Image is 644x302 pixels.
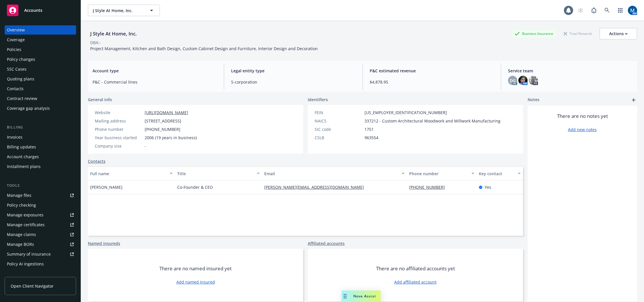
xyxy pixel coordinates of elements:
[88,158,105,164] a: Contacts
[5,55,76,64] a: Policy changes
[5,259,76,269] a: Policy AI ingestions
[601,5,613,16] a: Search
[145,143,146,149] span: -
[95,118,142,124] div: Mailing address
[370,68,494,74] span: P&C estimated revenue
[7,220,45,229] div: Manage certificates
[176,279,215,285] a: Add named insured
[7,104,50,113] div: Coverage gap analysis
[5,183,76,188] div: Tools
[7,240,34,249] div: Manage BORs
[5,2,76,18] a: Accounts
[7,74,34,84] div: Quoting plans
[7,55,35,64] div: Policy changes
[7,191,31,200] div: Manage files
[341,290,381,302] button: Nova Assist
[308,240,345,246] a: Affiliated accounts
[7,230,36,239] div: Manage claims
[7,133,22,142] div: Invoices
[24,8,42,13] span: Accounts
[88,240,120,246] a: Named insureds
[177,184,213,190] span: Co-Founder & CEO
[370,79,494,85] span: $4,878.95
[600,28,637,39] button: Actions
[5,84,76,93] a: Contacts
[145,110,188,115] a: [URL][DOMAIN_NAME]
[7,259,44,269] div: Policy AI ingestions
[92,68,217,74] span: Account type
[5,65,76,74] a: SSC Cases
[5,124,76,130] div: Billing
[365,110,447,116] span: [US_EMPLOYER_IDENTIFICATION_NUMBER]
[95,143,142,149] div: Company size
[231,68,356,74] span: Legal entity type
[409,184,450,190] a: [PHONE_NUMBER]
[5,74,76,84] a: Quoting plans
[88,167,175,180] button: Full name
[5,25,76,35] a: Overview
[7,162,41,171] div: Installment plans
[5,201,76,210] a: Policy checking
[7,94,37,103] div: Contract review
[557,113,608,120] span: There are no notes yet
[485,184,491,190] span: Yes
[588,5,600,16] a: Report a Bug
[409,171,468,177] div: Phone number
[5,133,76,142] a: Invoices
[407,167,477,180] button: Phone number
[7,45,21,54] div: Policies
[88,97,112,103] span: General info
[7,35,25,44] div: Coverage
[95,135,142,141] div: Year business started
[628,6,637,15] img: photo
[7,142,36,152] div: Billing updates
[5,152,76,161] a: Account charges
[5,250,76,259] a: Summary of insurance
[11,283,54,289] span: Open Client Navigator
[95,110,142,116] div: Website
[90,171,166,177] div: Full name
[5,240,76,249] a: Manage BORs
[90,39,101,46] div: DBA: -
[93,7,143,14] span: J Style At Home, Inc.
[159,265,232,272] span: There are no named insured yet
[7,152,39,161] div: Account charges
[315,126,362,132] div: SIC code
[365,118,501,124] span: 337212 - Custom Architectural Woodwork and Millwork Manufacturing
[615,5,626,16] a: Switch app
[231,79,356,85] span: S-corporation
[7,210,44,220] div: Manage exposures
[5,104,76,113] a: Coverage gap analysis
[92,79,217,85] span: P&C - Commercial lines
[7,250,51,259] div: Summary of insurance
[365,126,374,132] span: 1751
[264,171,398,177] div: Email
[262,167,407,180] button: Email
[529,76,538,85] img: photo
[175,167,262,180] button: Title
[5,45,76,54] a: Policies
[512,30,556,37] div: Business Insurance
[145,126,180,132] span: [PHONE_NUMBER]
[5,230,76,239] a: Manage claims
[90,46,318,51] span: Project Management, Kitchen and Bath Design, Custom Cabinet Design and Furniture, Interior Design...
[609,28,628,39] div: Actions
[315,118,362,124] div: NAICS
[5,35,76,44] a: Coverage
[5,210,76,220] a: Manage exposures
[7,25,25,35] div: Overview
[575,5,586,16] a: Start snowing
[95,126,142,132] div: Phone number
[315,110,362,116] div: FEIN
[5,94,76,103] a: Contract review
[7,84,24,93] div: Contacts
[145,135,197,141] span: 2006 (19 years in business)
[5,191,76,200] a: Manage files
[177,171,253,177] div: Title
[5,162,76,171] a: Installment plans
[568,127,597,133] a: Add new notes
[477,167,523,180] button: Key contact
[528,97,539,103] span: Notes
[315,135,362,141] div: CSLB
